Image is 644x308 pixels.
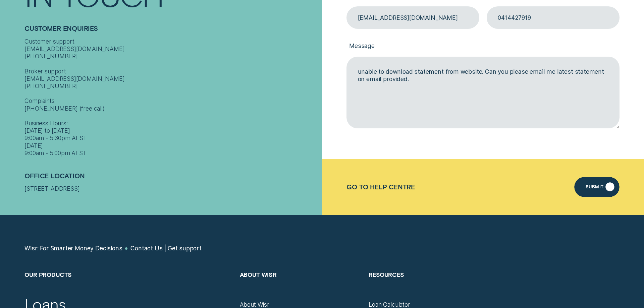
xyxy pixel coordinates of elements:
[24,38,318,157] div: Customer support [EMAIL_ADDRESS][DOMAIN_NAME] [PHONE_NUMBER] Broker support [EMAIL_ADDRESS][DOMAI...
[24,185,318,192] div: [STREET_ADDRESS]
[130,245,202,252] a: Contact Us | Get support
[24,172,318,185] h2: Office Location
[24,271,232,301] h2: Our Products
[24,24,318,38] h2: Customer Enquiries
[24,245,122,252] a: Wisr: For Smarter Money Decisions
[346,183,415,191] a: Go to Help Centre
[574,177,619,197] button: Submit
[369,271,490,301] h2: Resources
[346,57,619,128] textarea: unable to download statement from website. Can you please email me latest statement on email prov...
[240,271,362,301] h2: About Wisr
[346,36,619,57] label: Message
